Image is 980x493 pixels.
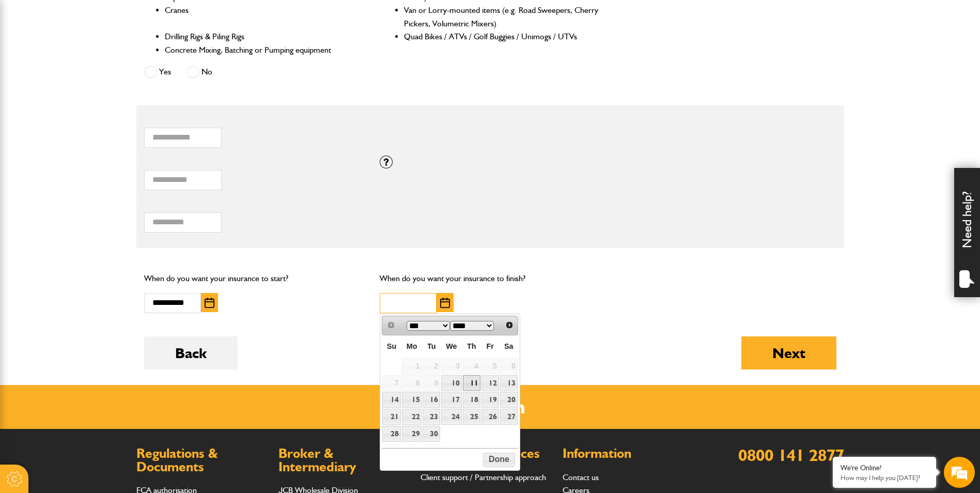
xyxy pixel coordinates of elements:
em: Start Chat [141,318,188,332]
a: Contact us [563,472,599,482]
li: Drilling Rigs & Piling Rigs [165,30,361,43]
button: Next [741,336,836,369]
li: Concrete Mixing, Batching or Pumping equipment [165,43,361,57]
h2: Regulations & Documents [136,447,268,473]
h2: Information [563,447,694,460]
a: 11 [463,375,480,391]
span: Thursday [467,342,476,350]
a: Client support / Partnership approach [421,472,546,482]
a: 16 [423,392,440,408]
button: Back [144,336,238,369]
button: Done [483,453,515,467]
label: No [186,66,212,79]
span: Saturday [504,342,514,350]
p: When do you want your insurance to finish? [380,272,600,285]
div: We're Online! [841,464,928,472]
p: How may I help you today? [841,474,928,482]
a: 0800 141 2877 [738,445,844,465]
a: 29 [402,426,422,442]
a: 10 [441,375,461,391]
span: Friday [487,342,494,350]
a: 25 [463,409,480,425]
a: 26 [481,409,499,425]
p: When do you want your insurance to start? [144,272,365,285]
li: Cranes [165,4,361,30]
a: 30 [423,426,440,442]
a: 23 [423,409,440,425]
a: 24 [441,409,461,425]
a: 21 [382,409,400,425]
img: Choose date [440,298,450,308]
input: Enter your last name [13,96,189,118]
li: Van or Lorry-mounted items (e.g. Road Sweepers, Cherry Pickers, Volumetric Mixers) [404,4,600,30]
a: 27 [500,409,518,425]
textarea: Type your message and hit 'Enter' [13,187,189,310]
a: 17 [441,392,461,408]
span: Sunday [387,342,396,350]
a: 20 [500,392,518,408]
span: Next [505,321,514,329]
h2: Broker & Intermediary [278,447,410,473]
div: Chat with us now [54,58,174,71]
div: Minimize live chat window [169,5,194,30]
img: Choose date [205,298,214,308]
a: 13 [500,375,518,391]
img: d_20077148190_company_1631870298795_20077148190 [18,57,43,72]
li: Quad Bikes / ATVs / Golf Buggies / Unimogs / UTVs [404,30,600,43]
a: 12 [481,375,499,391]
span: Wednesday [446,342,457,350]
span: Tuesday [427,342,436,350]
a: Next [502,317,517,332]
a: 14 [382,392,400,408]
input: Enter your phone number [13,157,189,179]
a: 28 [382,426,400,442]
span: Monday [407,342,417,350]
input: Enter your email address [13,126,189,149]
a: 22 [402,409,422,425]
a: 19 [481,392,499,408]
label: Yes [144,66,171,79]
div: Need help? [954,168,980,297]
a: 18 [463,392,480,408]
a: 15 [402,392,422,408]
